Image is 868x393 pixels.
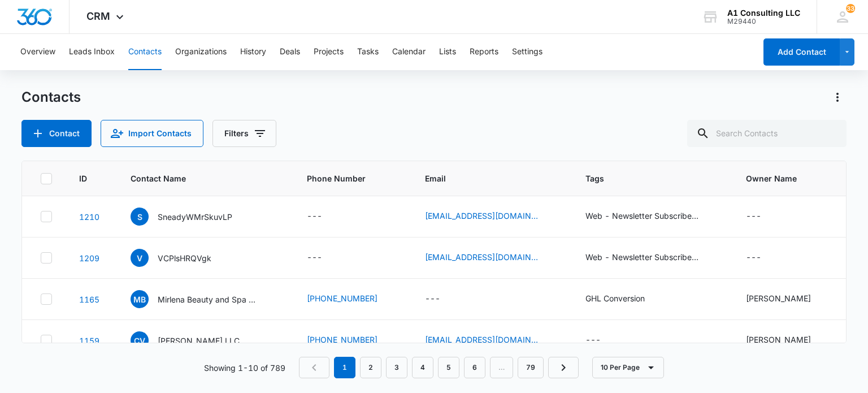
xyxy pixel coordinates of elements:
[79,172,87,184] span: ID
[79,212,99,222] a: Navigate to contact details page for SneadyWMrSkuvLP
[101,120,203,147] button: Import Contacts
[131,331,149,349] span: CV
[746,334,811,346] div: [PERSON_NAME]
[307,292,398,306] div: Phone Number - 3479631217 - Select to Edit Field
[746,210,761,223] div: ---
[21,120,92,147] button: Add Contact
[425,334,538,346] a: [EMAIL_ADDRESS][DOMAIN_NAME]
[592,357,664,378] button: 10 Per Page
[439,34,456,70] button: Lists
[727,18,800,25] div: account id
[438,357,459,378] a: Page 5
[307,292,377,304] a: [PHONE_NUMBER]
[131,208,149,226] span: S
[425,172,542,184] span: Email
[425,292,440,306] div: ---
[158,252,211,264] p: VCPlsHRQVgk
[240,34,266,70] button: History
[131,172,263,184] span: Contact Name
[307,334,377,346] a: [PHONE_NUMBER]
[307,251,342,265] div: Phone Number - - Select to Edit Field
[158,211,232,223] p: SneadyWMrSkuvLP
[131,249,149,267] span: V
[128,34,162,70] button: Contacts
[425,210,558,223] div: Email - olajopinazi70@gmail.com - Select to Edit Field
[585,292,665,306] div: Tags - GHL Conversion - Select to Edit Field
[425,334,558,347] div: Email - service@familyfreshlogistics.com - Select to Edit Field
[131,249,232,267] div: Contact Name - VCPlsHRQVgk - Select to Edit Field
[585,210,719,223] div: Tags - Web - Newsletter Subscribe Form - Select to Edit Field
[425,210,538,222] a: [EMAIL_ADDRESS][DOMAIN_NAME]
[425,251,558,265] div: Email - tillistevens53@gmail.com - Select to Edit Field
[846,4,855,13] div: notifications count
[299,357,579,378] nav: Pagination
[763,38,840,66] button: Add Contact
[204,362,285,374] p: Showing 1-10 of 789
[828,88,847,106] button: Actions
[307,334,398,347] div: Phone Number - 5514040327 - Select to Edit Field
[746,251,761,265] div: ---
[687,120,847,147] input: Search Contacts
[314,34,344,70] button: Projects
[158,293,259,305] p: Mirlena Beauty and Spa LLC
[307,210,342,223] div: Phone Number - - Select to Edit Field
[69,34,115,70] button: Leads Inbox
[131,208,253,226] div: Contact Name - SneadyWMrSkuvLP - Select to Edit Field
[360,357,381,378] a: Page 2
[548,357,579,378] a: Next Page
[357,34,379,70] button: Tasks
[307,251,322,265] div: ---
[131,290,280,308] div: Contact Name - Mirlena Beauty and Spa LLC - Select to Edit Field
[212,120,276,147] button: Filters
[585,292,645,304] div: GHL Conversion
[307,210,322,223] div: ---
[280,34,300,70] button: Deals
[20,34,55,70] button: Overview
[585,251,719,265] div: Tags - Web - Newsletter Subscribe Form - Select to Edit Field
[175,34,227,70] button: Organizations
[746,251,782,265] div: Owner Name - - Select to Edit Field
[392,34,426,70] button: Calendar
[846,4,855,13] span: 33
[79,336,99,346] a: Navigate to contact details page for Cristian VALENTIN LLC
[79,253,99,263] a: Navigate to contact details page for VCPlsHRQVgk
[746,292,811,304] div: [PERSON_NAME]
[412,357,433,378] a: Page 4
[307,172,398,184] span: Phone Number
[746,210,782,223] div: Owner Name - - Select to Edit Field
[727,8,800,18] div: account name
[585,172,702,184] span: Tags
[585,210,698,222] div: Web - Newsletter Subscribe Form
[334,357,355,378] em: 1
[746,292,831,306] div: Owner Name - Fineta Garcia - Select to Edit Field
[425,251,538,263] a: [EMAIL_ADDRESS][DOMAIN_NAME]
[470,34,498,70] button: Reports
[518,357,544,378] a: Page 79
[425,292,461,306] div: Email - - Select to Edit Field
[386,357,407,378] a: Page 3
[86,10,110,22] span: CRM
[464,357,485,378] a: Page 6
[79,295,99,304] a: Navigate to contact details page for Mirlena Beauty and Spa LLC
[158,335,240,347] p: [PERSON_NAME] LLC
[585,334,601,347] div: ---
[585,334,621,347] div: Tags - - Select to Edit Field
[21,89,81,106] h1: Contacts
[131,290,149,308] span: MB
[746,334,831,347] div: Owner Name - Cristian Valentin - Select to Edit Field
[585,251,698,263] div: Web - Newsletter Subscribe Form
[512,34,542,70] button: Settings
[131,331,260,349] div: Contact Name - Cristian VALENTIN LLC - Select to Edit Field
